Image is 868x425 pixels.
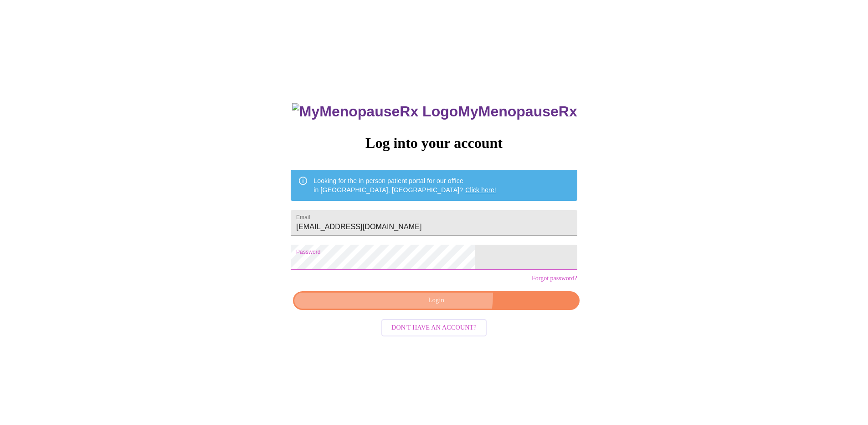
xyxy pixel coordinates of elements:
[303,295,569,306] span: Login
[381,319,487,337] button: Don't have an account?
[465,186,496,194] a: Click here!
[313,173,496,198] div: Looking for the in person patient portal for our office in [GEOGRAPHIC_DATA], [GEOGRAPHIC_DATA]?
[391,322,477,334] span: Don't have an account?
[291,135,577,152] h3: Log into your account
[292,103,458,120] img: MyMenopauseRx Logo
[379,323,489,331] a: Don't have an account?
[293,291,579,310] button: Login
[532,275,577,282] a: Forgot password?
[292,103,577,120] h3: MyMenopauseRx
